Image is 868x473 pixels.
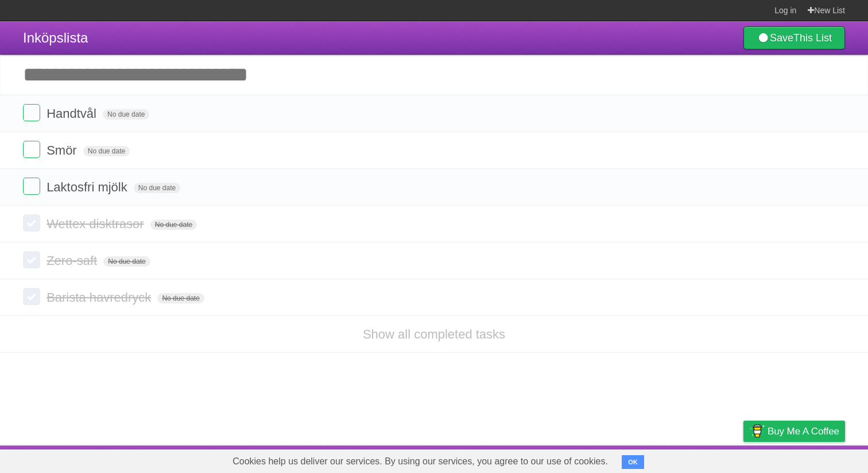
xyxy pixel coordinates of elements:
[23,178,40,195] label: Done
[83,146,130,156] span: No due date
[103,109,149,120] span: No due date
[134,183,180,193] span: No due date
[793,32,832,44] b: This List
[150,220,197,230] span: No due date
[23,288,40,305] label: Done
[622,455,644,469] button: OK
[629,448,675,470] a: Developers
[591,448,615,470] a: About
[743,26,845,49] a: SaveThis List
[46,143,80,157] span: Smör
[46,180,130,194] span: Laktosfri mjölk
[773,448,845,470] a: Suggest a feature
[728,448,758,470] a: Privacy
[46,106,99,121] span: Handtvål
[689,448,715,470] a: Terms
[743,421,845,442] a: Buy me a coffee
[23,30,88,45] span: Inköpslista
[768,421,839,441] span: Buy me a coffee
[103,256,150,267] span: No due date
[23,141,40,158] label: Done
[23,251,40,268] label: Done
[23,104,40,121] label: Done
[46,253,100,268] span: Zero-saft
[363,327,505,341] a: Show all completed tasks
[749,421,765,441] img: Buy me a coffee
[46,290,154,305] span: Barista havredryck
[221,450,619,473] span: Cookies help us deliver our services. By using our services, you agree to our use of cookies.
[23,214,40,232] label: Done
[157,293,204,303] span: No due date
[46,217,147,231] span: Wettex disktrasor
